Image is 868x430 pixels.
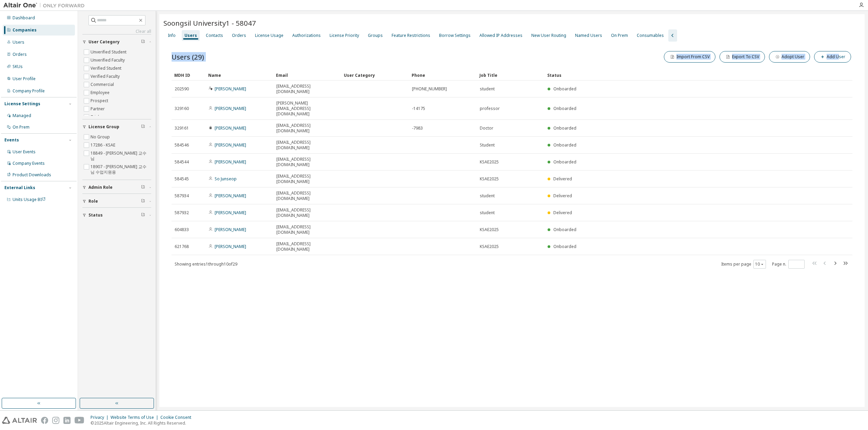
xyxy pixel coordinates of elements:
span: KSAE2025 [480,244,499,249]
span: Delivered [553,193,572,199]
div: Orders [232,33,246,38]
img: linkedin.svg [63,417,71,424]
label: 17286 - KSAE [91,141,117,149]
a: [PERSON_NAME] [215,193,246,199]
span: Onboarded [553,159,576,165]
span: [EMAIL_ADDRESS][DOMAIN_NAME] [276,207,338,218]
div: Authorizations [292,33,321,38]
button: Role [82,194,151,209]
div: License Settings [4,101,40,107]
div: License Priority [330,33,359,38]
div: Cookie Consent [160,415,195,420]
img: Altair One [3,2,88,9]
div: Groups [368,33,383,38]
div: On Prem [13,125,29,130]
div: Managed [13,113,31,118]
span: 604833 [175,227,189,232]
a: Clear all [82,29,151,34]
span: KSAE2025 [480,227,499,232]
div: Consumables [637,33,664,38]
span: Clear filter [141,124,145,130]
a: [PERSON_NAME] [215,244,246,249]
img: facebook.svg [41,417,48,424]
span: [EMAIL_ADDRESS][DOMAIN_NAME] [276,140,338,151]
div: Orders [13,52,27,57]
button: Status [82,208,151,223]
label: No Group [91,133,111,141]
a: [PERSON_NAME] [215,142,246,148]
span: -14175 [412,106,425,111]
span: Status [88,212,103,218]
span: Users (29) [172,52,204,62]
span: student [480,193,495,199]
label: 18849 - [PERSON_NAME] 교수님 [91,149,151,163]
div: Info [168,33,176,38]
span: 587932 [175,210,189,216]
span: Onboarded [553,244,576,249]
span: Clear filter [141,199,145,204]
span: Delivered [553,210,572,216]
label: Verified Faculty [91,72,121,81]
button: User Category [82,35,151,49]
span: 329160 [175,106,189,111]
span: Page n. [772,260,805,269]
button: License Group [82,119,151,134]
span: [EMAIL_ADDRESS][DOMAIN_NAME] [276,123,338,134]
div: On Prem [611,33,628,38]
a: [PERSON_NAME] [215,86,246,92]
span: student [480,86,495,92]
span: [EMAIL_ADDRESS][DOMAIN_NAME] [276,241,338,252]
div: MDH ID [174,70,203,81]
label: Unverified Faculty [91,56,126,64]
a: [PERSON_NAME] [215,106,246,111]
span: -7983 [412,126,423,131]
span: Onboarded [553,125,576,131]
div: Website Terms of Use [111,415,160,420]
span: [EMAIL_ADDRESS][DOMAIN_NAME] [276,190,338,201]
div: Named Users [575,33,602,38]
a: [PERSON_NAME] [215,159,246,165]
span: Clear filter [141,212,145,218]
span: Doctor [480,126,493,131]
span: Onboarded [553,106,576,111]
span: [EMAIL_ADDRESS][DOMAIN_NAME] [276,84,338,94]
span: License Group [88,124,119,130]
span: Units Usage BI [13,197,46,202]
label: Partner [91,105,106,113]
label: Commercial [91,81,115,89]
div: Phone [412,70,474,81]
div: Email [276,70,338,81]
a: [PERSON_NAME] [215,210,246,216]
span: [PERSON_NAME][EMAIL_ADDRESS][DOMAIN_NAME] [276,100,338,117]
div: Company Profile [13,88,45,94]
div: Status [547,70,812,81]
span: 202590 [175,86,189,92]
span: Showing entries 1 through 10 of 29 [175,261,237,267]
a: [PERSON_NAME] [215,227,246,232]
label: Unverified Student [91,48,128,56]
div: License Usage [255,33,283,38]
span: 621768 [175,244,189,249]
div: New User Routing [531,33,566,38]
div: Job Title [479,70,542,81]
span: 584544 [175,159,189,165]
span: Clear filter [141,39,145,45]
div: Company Events [13,161,45,166]
div: Companies [13,27,37,33]
div: User Profile [13,76,36,82]
a: [PERSON_NAME] [215,125,246,131]
span: 587934 [175,193,189,199]
img: youtube.svg [75,417,84,424]
button: Add User [814,51,851,63]
div: Privacy [91,415,111,420]
span: 584546 [175,142,189,148]
button: Export To CSV [719,51,765,63]
span: Onboarded [553,227,576,232]
div: External Links [4,185,35,190]
span: [EMAIL_ADDRESS][DOMAIN_NAME] [276,224,338,235]
button: Import From CSV [664,51,715,63]
div: Contacts [206,33,223,38]
span: student [480,210,495,216]
span: professor [480,106,500,111]
label: Trial [91,113,100,121]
